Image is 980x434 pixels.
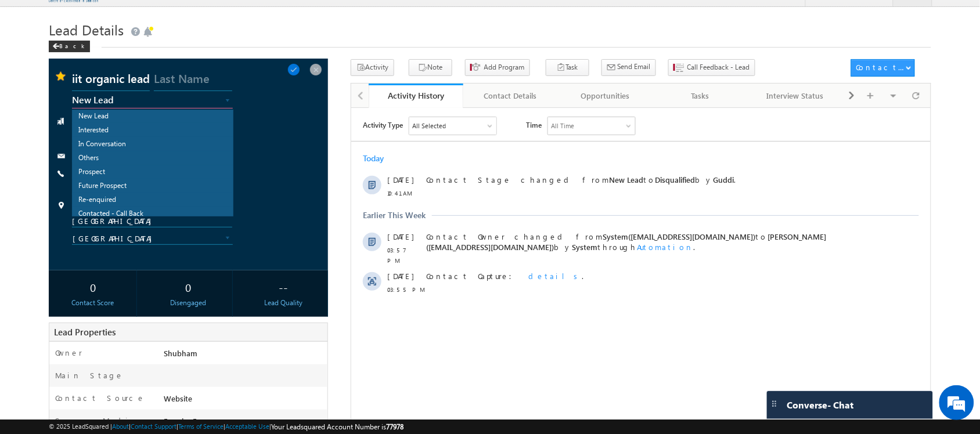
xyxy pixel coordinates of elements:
[225,422,269,430] a: Acceptable Use
[662,89,738,103] div: Tasks
[72,70,150,91] input: First Name
[72,216,232,227] input: State
[131,422,176,430] a: Contact Support
[851,59,915,77] button: Contact Actions
[15,107,212,332] textarea: Type your message and hit 'Enter'
[147,298,229,308] div: Disengaged
[601,59,656,76] button: Send Email
[36,176,71,187] span: 03:55 PM
[73,180,233,193] a: Future Prospect
[161,415,327,432] div: Enquiry Form
[12,45,49,56] div: Today
[20,61,49,76] img: d_60004797649_company_0_60004797649
[568,89,643,103] div: Opportunities
[55,348,82,358] label: Owner
[49,20,124,39] span: Lead Details
[770,399,779,408] img: carter-drag
[369,84,464,108] a: Activity History
[559,84,654,108] a: Opportunities
[164,348,197,358] span: Shubham
[49,40,96,50] a: Back
[175,9,190,26] span: Time
[758,89,833,103] div: Interview Status
[73,233,208,244] span: [GEOGRAPHIC_DATA]
[55,393,145,403] label: Contact Source
[147,276,229,298] div: 0
[49,41,90,52] div: Back
[73,110,233,123] a: New Lead
[687,62,750,73] span: Call Feedback - Lead
[787,400,854,410] span: Converse - Chat
[161,393,327,409] div: Website
[178,422,224,430] a: Terms of Service
[55,370,124,381] label: Main Stage
[49,421,403,432] span: © 2025 LeadSquared | | | | |
[304,67,344,77] span: Disqualified
[75,163,168,173] span: Contact Capture:
[243,276,325,298] div: --
[60,61,195,76] div: Chat with us now
[75,124,475,144] span: [PERSON_NAME]([EMAIL_ADDRESS][DOMAIN_NAME])
[36,124,62,134] span: [DATE]
[12,102,74,113] div: Earlier This Week
[465,59,530,76] button: Add Program
[618,62,651,72] span: Send Email
[653,84,748,108] a: Tasks
[36,67,62,77] span: [DATE]
[36,163,62,173] span: [DATE]
[463,84,559,108] a: Contact Details
[72,110,233,216] ul: New Lead
[73,166,233,179] a: Prospect
[54,326,116,338] span: Lead Properties
[72,95,208,105] span: New Lead
[190,6,218,34] div: Minimize live chat window
[271,422,403,431] span: Your Leadsquared Account Number is
[377,90,455,101] div: Activity History
[221,134,246,144] span: System
[200,13,223,23] div: All Time
[75,67,385,77] span: Contact Stage changed from to by .
[12,9,52,26] span: Activity Type
[473,89,548,103] div: Contact Details
[362,67,383,77] span: Guddi
[52,276,134,298] div: 0
[286,134,343,144] span: Automation
[72,233,232,245] a: [GEOGRAPHIC_DATA]
[258,67,292,77] span: New Lead
[75,124,475,144] span: Contact Owner changed from to by through .
[484,62,525,73] span: Add Program
[73,194,233,207] a: Re-enquired
[154,70,232,91] input: Last Name
[856,62,906,73] div: Contact Actions
[546,59,589,76] button: Task
[52,298,134,308] div: Contact Score
[386,422,403,431] span: 77978
[251,124,405,133] span: System([EMAIL_ADDRESS][DOMAIN_NAME])
[36,80,71,91] span: 10:41 AM
[351,59,394,76] button: Activity
[61,13,95,23] div: All Selected
[73,138,233,151] a: In Conversation
[75,163,501,173] div: .
[73,208,233,220] a: Contacted - Call Back
[73,152,233,165] a: Others
[177,163,230,173] span: details
[58,9,145,27] div: All Selected
[73,124,233,137] a: Interested
[409,59,452,76] button: Note
[36,137,71,158] span: 03:57 PM
[55,415,142,426] label: Source Medium
[748,84,844,108] a: Interview Status
[668,59,755,76] button: Call Feedback - Lead
[158,342,211,357] em: Start Chat
[72,97,232,108] a: New Lead
[112,422,129,430] a: About
[243,298,325,308] div: Lead Quality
